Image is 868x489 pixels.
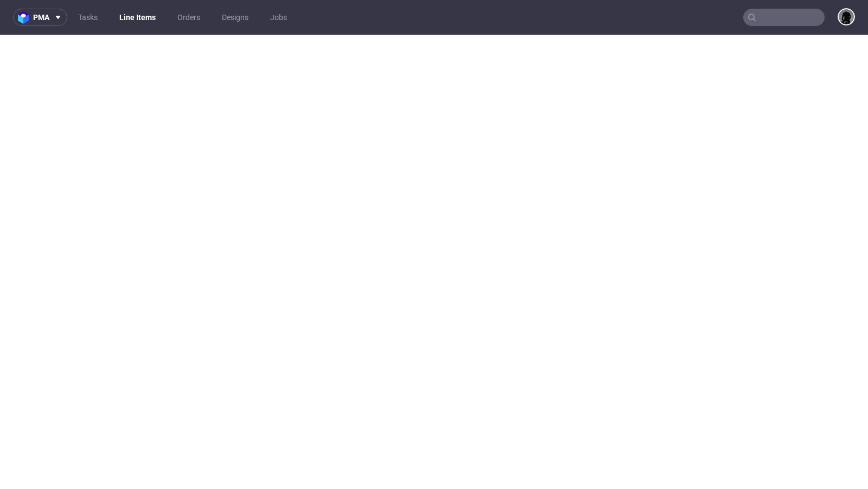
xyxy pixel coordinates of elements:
img: logo [18,11,33,24]
a: Tasks [72,9,104,26]
img: Dawid Urbanowicz [839,9,854,24]
a: Designs [215,9,255,26]
a: Jobs [264,9,293,26]
a: Orders [171,9,207,26]
button: pma [13,9,67,26]
span: pma [33,14,49,21]
a: Line Items [113,9,162,26]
